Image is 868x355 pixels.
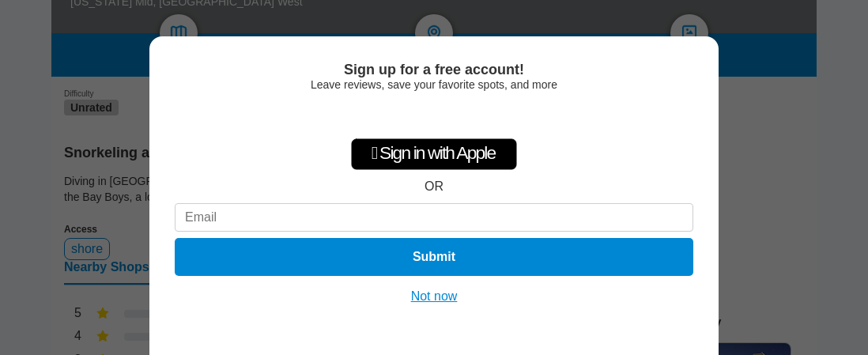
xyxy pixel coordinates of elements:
[175,78,693,91] div: Leave reviews, save your favorite spots, and more
[175,238,693,276] button: Submit
[354,99,515,134] iframe: Sign in with Google Button
[175,203,693,232] input: Email
[425,179,443,194] div: OR
[175,62,693,78] div: Sign up for a free account!
[406,289,462,304] button: Not now
[351,138,517,170] div: Sign in with Apple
